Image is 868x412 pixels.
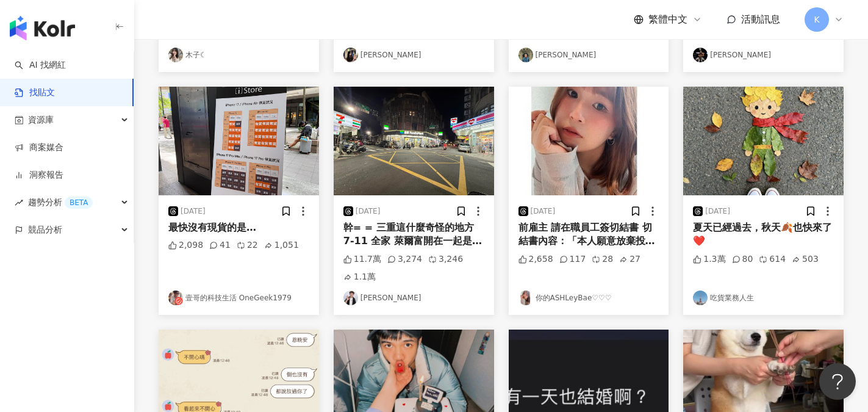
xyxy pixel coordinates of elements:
img: KOL Avatar [518,291,533,305]
div: [DATE] [181,206,206,217]
div: 幹= = 三重這什麼奇怪的地方 7-11 全家 萊爾富開在一起是三小… [343,221,484,248]
a: KOL Avatar你的ASHLeyBae♡♡♡ [518,291,659,305]
div: BETA [65,197,93,209]
span: 競品分析 [28,216,62,244]
div: [DATE] [705,206,730,217]
span: 趨勢分析 [28,189,93,216]
span: 繁體中文 [648,13,687,26]
img: KOL Avatar [693,48,708,62]
div: 614 [759,253,786,266]
div: 1.3萬 [693,253,725,266]
div: 80 [732,253,753,266]
div: 503 [792,253,819,266]
div: 最快沒有現貨的是… [168,221,309,234]
img: KOL Avatar [518,48,533,62]
img: post-image [509,87,669,195]
a: KOL Avatar壹哥的科技生活 OneGeek1979 [168,291,309,305]
div: 22 [237,239,258,251]
a: KOL Avatar[PERSON_NAME] [518,48,659,62]
img: KOL Avatar [693,291,708,305]
img: post-image [683,87,844,195]
img: logo [10,16,75,40]
div: 前雇主 請在職員工簽切結書 切結書內容：「本人願意放棄投保勞健保」 ？？？？？好扯好扯超扯超扯 這東西到底有沒有法律效益== 第一次聽說⋯ 我的前老闆實在是太牛掰了 [518,221,659,248]
img: post-image [334,87,494,195]
div: 1.1萬 [343,271,376,283]
span: 活動訊息 [741,13,780,25]
a: 找貼文 [15,87,55,99]
div: 夏天已經過去，秋天🍂也快來了 ❤️ [693,221,834,248]
div: 11.7萬 [343,253,381,266]
div: 41 [209,239,231,251]
div: 28 [592,253,613,266]
div: [DATE] [356,206,381,217]
iframe: Help Scout Beacon - Open [819,363,856,400]
a: KOL Avatar[PERSON_NAME] [343,48,484,62]
div: 27 [619,253,640,266]
div: 2,658 [518,253,553,266]
span: rise [15,198,23,207]
a: KOL Avatar[PERSON_NAME] [693,48,834,62]
a: KOL Avatar吃貨業務人生 [693,291,834,305]
img: post-image [159,87,319,195]
span: K [814,13,819,26]
a: searchAI 找網紅 [15,59,66,71]
div: [DATE] [531,206,556,217]
img: KOL Avatar [168,291,183,305]
img: KOL Avatar [343,48,358,62]
a: 商案媒合 [15,142,63,154]
div: 3,274 [387,253,422,266]
div: 3,246 [428,253,463,266]
a: 洞察報告 [15,169,63,181]
img: KOL Avatar [168,48,183,62]
div: 2,098 [168,239,203,251]
span: 資源庫 [28,106,54,134]
div: 1,051 [264,239,299,251]
img: KOL Avatar [343,291,358,305]
a: KOL Avatar[PERSON_NAME] [343,291,484,305]
a: KOL Avatar木子☾ [168,48,309,62]
div: 117 [559,253,586,266]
